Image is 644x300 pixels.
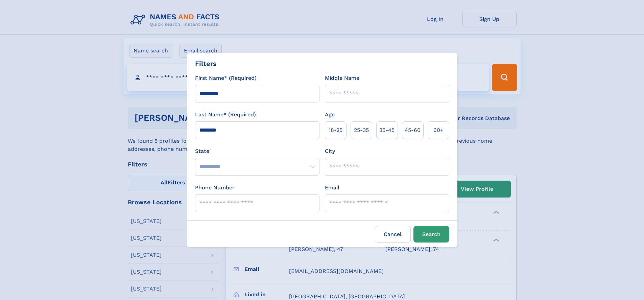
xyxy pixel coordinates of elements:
[379,126,395,134] span: 35‑45
[375,226,411,243] label: Cancel
[195,147,319,155] label: State
[195,74,257,82] label: First Name* (Required)
[405,126,421,134] span: 45‑60
[413,226,449,243] button: Search
[195,111,256,119] label: Last Name* (Required)
[325,147,335,155] label: City
[329,126,342,134] span: 18‑25
[195,184,235,192] label: Phone Number
[354,126,369,134] span: 25‑35
[325,184,339,192] label: Email
[433,126,444,134] span: 60+
[195,59,217,69] div: Filters
[325,111,335,119] label: Age
[325,74,359,82] label: Middle Name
